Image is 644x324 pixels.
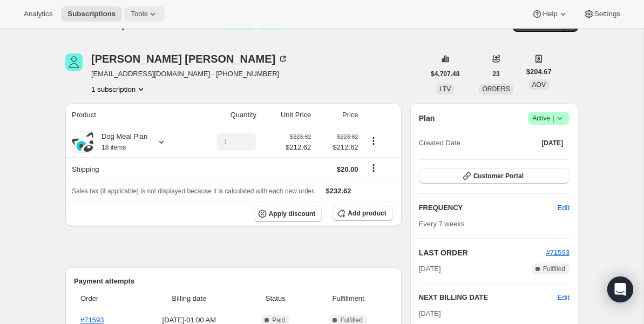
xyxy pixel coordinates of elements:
[551,199,576,217] button: Edit
[546,247,570,258] button: #71593
[419,247,546,258] h2: LAST ORDER
[419,138,460,148] span: Created Date
[101,144,126,151] small: 18 items
[419,168,570,184] button: Customer Portal
[247,293,304,304] span: Status
[80,316,104,324] a: #71593
[74,276,393,287] h2: Payment attempts
[138,293,241,304] span: Billing date
[486,66,506,82] button: 23
[314,103,361,127] th: Price
[525,6,574,22] button: Help
[558,202,570,213] span: Edit
[24,10,52,18] span: Analytics
[577,6,627,22] button: Settings
[93,131,147,153] div: Dog Meal Plan
[532,81,546,89] span: AOV
[61,6,122,22] button: Subscriptions
[269,210,316,218] span: Apply discount
[65,53,83,71] span: Haley Wilson
[91,84,146,94] button: Product actions
[439,85,451,93] span: LTV
[594,10,620,18] span: Settings
[326,187,351,195] span: $232.62
[419,202,558,213] h2: FREQUENCY
[124,6,165,22] button: Tools
[65,157,192,181] th: Shipping
[526,66,552,77] span: $204.67
[260,103,314,127] th: Unit Price
[473,172,524,180] span: Customer Portal
[317,142,358,153] span: $212.62
[290,133,311,140] small: $223.82
[91,53,288,64] div: [PERSON_NAME] [PERSON_NAME]
[553,114,554,123] span: |
[424,66,466,82] button: $4,707.48
[543,265,565,273] span: Fulfilled
[131,10,147,18] span: Tools
[546,248,570,256] a: #71593
[348,209,386,218] span: Add product
[431,70,459,78] span: $4,707.48
[419,220,465,228] span: Every 7 weeks
[74,287,134,310] th: Order
[541,139,563,147] span: [DATE]
[72,187,315,195] span: Sales tax (if applicable) is not displayed because it is calculated with each new order.
[17,6,59,22] button: Analytics
[419,113,435,124] h2: Plan
[286,142,311,153] span: $212.62
[254,206,322,222] button: Apply discount
[419,264,441,274] span: [DATE]
[482,85,510,93] span: ORDERS
[607,276,633,302] div: Open Intercom Messenger
[532,113,565,124] span: Active
[91,69,288,79] span: [EMAIL_ADDRESS][DOMAIN_NAME] · [PHONE_NUMBER]
[65,103,192,127] th: Product
[337,133,358,140] small: $223.82
[365,162,382,174] button: Shipping actions
[72,132,93,152] img: product img
[419,292,558,303] h2: NEXT BILLING DATE
[337,165,358,173] span: $20.00
[192,103,260,127] th: Quantity
[492,70,499,78] span: 23
[558,292,570,303] button: Edit
[310,293,387,304] span: Fulfillment
[333,206,392,221] button: Add product
[67,10,116,18] span: Subscriptions
[543,10,557,18] span: Help
[365,135,382,147] button: Product actions
[419,309,441,318] span: [DATE]
[535,136,570,151] button: [DATE]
